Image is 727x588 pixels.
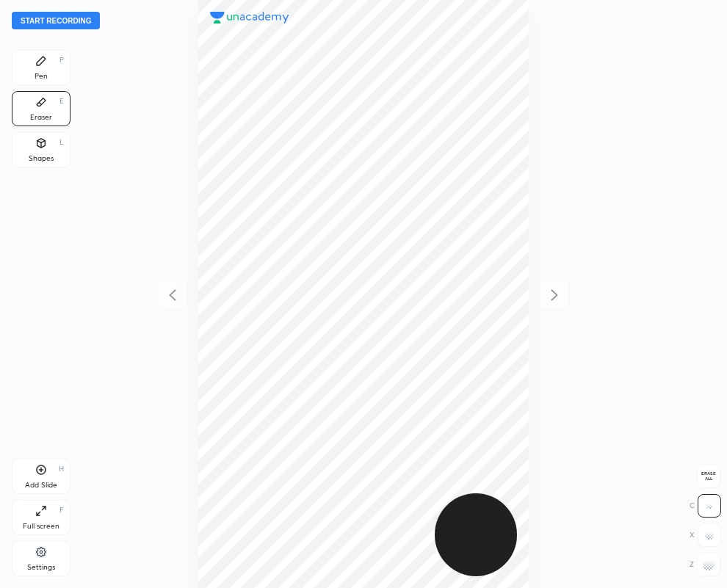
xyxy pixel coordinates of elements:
div: Shapes [29,155,54,162]
img: logo.38c385cc.svg [210,12,289,23]
div: H [59,465,64,473]
div: E [59,98,64,105]
div: F [59,507,64,514]
button: Start recording [12,12,100,29]
div: X [690,523,721,547]
div: C [690,494,721,518]
div: Settings [27,564,55,571]
div: Z [690,553,720,576]
span: Erase all [698,471,720,482]
div: Pen [35,73,48,80]
div: Full screen [23,523,59,530]
div: P [59,57,64,64]
div: Eraser [30,114,52,121]
div: Add Slide [25,482,57,489]
div: L [59,139,64,146]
